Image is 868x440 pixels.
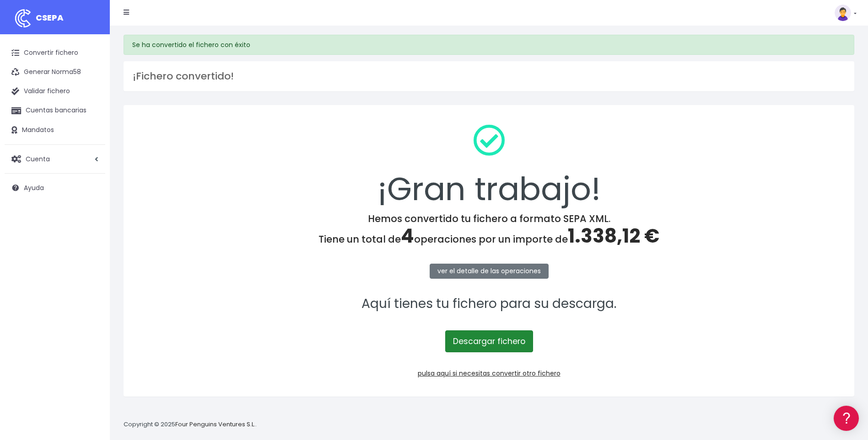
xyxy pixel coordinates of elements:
[5,121,105,140] a: Mandatos
[124,35,854,55] div: Se ha convertido el fichero con éxito
[135,213,842,248] h4: Hemos convertido tu fichero a formato SEPA XML. Tiene un total de operaciones por un importe de
[9,158,174,172] a: Perfiles de empresas
[126,263,176,272] a: POWERED BY ENCHANT
[9,78,174,92] a: Información general
[5,101,105,120] a: Cuentas bancarias
[9,244,174,260] button: Contáctanos
[9,130,174,144] a: Problemas habituales
[9,144,174,158] a: Videotutoriales
[5,63,105,82] a: Generar Norma58
[9,219,174,228] div: Programadores
[9,196,174,210] a: General
[24,183,44,192] span: Ayuda
[133,70,845,82] h3: ¡Fichero convertido!
[9,101,174,110] div: Convertir ficheros
[445,330,533,352] a: Descargar fichero
[5,82,105,101] a: Validar fichero
[9,116,174,130] a: Formatos
[175,420,255,429] a: Four Penguins Ventures S.L.
[5,43,105,63] a: Convertir fichero
[5,149,105,169] a: Cuenta
[124,420,257,429] p: Copyright © 2025 .
[418,369,561,378] a: pulsa aquí si necesitas convertir otro fichero
[36,12,64,23] span: CSEPA
[9,64,174,72] div: Información general
[9,233,174,248] a: API
[135,117,842,213] div: ¡Gran trabajo!
[11,7,34,30] img: logo
[26,154,50,163] span: Cuenta
[5,178,105,197] a: Ayuda
[401,223,414,249] span: 4
[835,5,851,21] img: profile
[568,223,659,249] span: 1.338,12 €
[135,294,842,314] p: Aquí tienes tu fichero para su descarga.
[9,181,174,190] div: Facturación
[430,264,549,279] a: ver el detalle de las operaciones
